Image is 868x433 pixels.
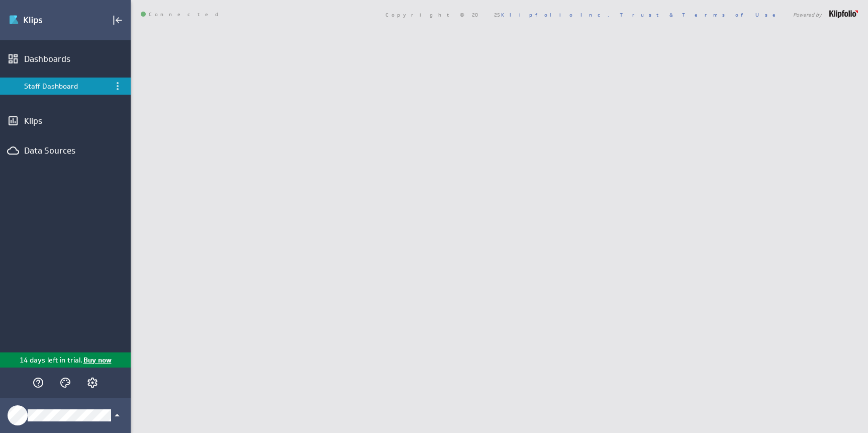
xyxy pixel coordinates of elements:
a: Trust & Terms of Use [620,11,783,18]
div: Account and settings [84,374,101,391]
div: Themes [57,374,74,391]
span: Connected: ID: dpnc-26 Online: true [141,12,224,18]
img: Klipfolio klips logo [9,12,79,28]
svg: Themes [59,377,71,389]
div: Dashboards [24,53,107,64]
div: Data Sources [24,145,107,156]
div: Dashboard menu [112,80,124,92]
img: logo-footer.png [829,10,858,18]
div: Go to Dashboards [9,12,79,28]
div: Collapse [109,12,126,29]
svg: Account and settings [86,377,99,389]
p: Buy now [82,355,112,366]
p: 14 days left in trial. [20,355,82,366]
div: Menu [111,79,125,93]
div: Menu [112,80,124,92]
a: Klipfolio Inc. [501,11,609,18]
span: Powered by [793,12,822,17]
div: Klips [24,115,107,126]
div: Help [30,374,47,391]
div: Staff Dashboard [24,82,108,91]
span: Copyright © 2025 [385,12,609,17]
